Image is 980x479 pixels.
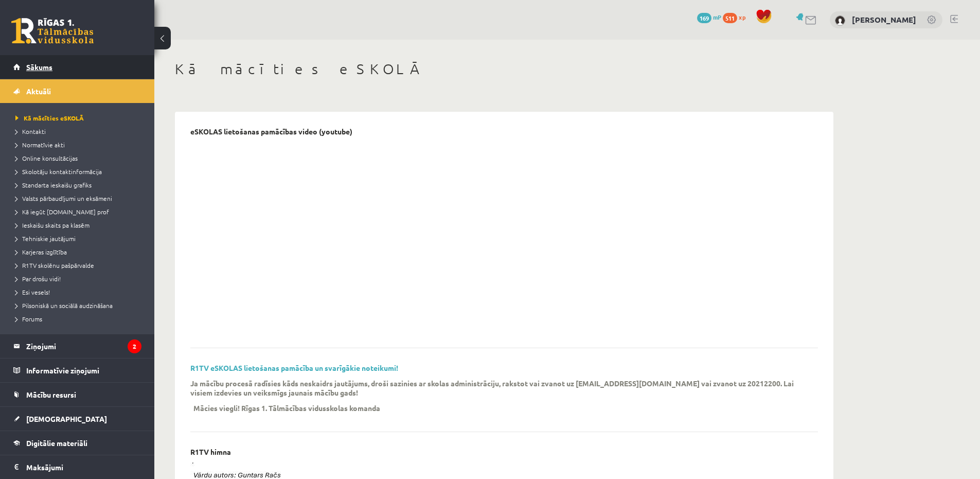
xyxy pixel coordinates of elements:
[15,180,144,190] a: Standarta ieskaišu grafiks
[697,13,711,23] span: 169
[26,390,76,399] span: Mācību resursi
[190,379,803,397] p: Ja mācību procesā radīsies kāds neskaidrs jautājums, droši sazinies ar skolas administrāciju, rak...
[193,403,240,413] p: Mācies viegli!
[15,208,109,216] span: Kā iegūt [DOMAIN_NAME] prof
[697,13,721,21] a: 169 mP
[15,194,144,203] a: Valsts pārbaudījumi un eksāmeni
[26,62,52,72] span: Sākums
[713,13,721,21] span: mP
[15,194,112,202] span: Valsts pārbaudījumi un eksāmeni
[15,314,144,323] a: Forums
[15,275,61,283] span: Par drošu vidi!
[13,455,141,479] a: Maksājumi
[15,140,144,149] a: Normatīvie akti
[15,234,144,243] a: Tehniskie jautājumi
[15,127,144,136] a: Kontakti
[15,207,144,216] a: Kā iegūt [DOMAIN_NAME] prof
[241,403,380,413] p: Rīgas 1. Tālmācības vidusskolas komanda
[15,154,78,162] span: Online konsultācijas
[13,383,141,406] a: Mācību resursi
[15,274,144,283] a: Par drošu vidi!
[190,363,398,372] a: R1TV eSKOLAS lietošanas pamācība un svarīgākie noteikumi!
[26,438,87,448] span: Digitālie materiāli
[15,153,144,163] a: Online konsultācijas
[15,141,65,149] span: Normatīvie akti
[723,13,751,21] a: 511 xp
[11,18,94,44] a: Rīgas 1. Tālmācības vidusskola
[852,14,916,25] a: [PERSON_NAME]
[26,358,141,382] legend: Informatīvie ziņojumi
[723,13,737,23] span: 511
[26,455,141,479] legend: Maksājumi
[15,234,76,243] span: Tehniskie jautājumi
[835,15,845,26] img: Gintars Grīviņš
[13,431,141,455] a: Digitālie materiāli
[26,334,141,358] legend: Ziņojumi
[15,181,92,189] span: Standarta ieskaišu grafiks
[190,127,352,136] p: eSKOLAS lietošanas pamācības video (youtube)
[739,13,745,21] span: xp
[15,127,46,135] span: Kontakti
[15,261,144,270] a: R1TV skolēnu pašpārvalde
[15,248,67,256] span: Karjeras izglītība
[13,55,141,79] a: Sākums
[15,247,144,256] a: Karjeras izglītība
[13,334,141,358] a: Ziņojumi2
[13,407,141,431] a: [DEMOGRAPHIC_DATA]
[13,358,141,382] a: Informatīvie ziņojumi
[15,315,42,323] span: Forums
[15,220,144,230] a: Ieskaišu skaits pa klasēm
[175,60,833,78] h1: Kā mācīties eSKOLĀ
[15,301,144,310] a: Pilsoniskā un sociālā audzināšana
[190,448,231,456] p: R1TV himna
[26,414,107,423] span: [DEMOGRAPHIC_DATA]
[15,301,113,310] span: Pilsoniskā un sociālā audzināšana
[128,339,141,353] i: 2
[15,287,144,297] a: Esi vesels!
[15,261,94,269] span: R1TV skolēnu pašpārvalde
[26,87,51,96] span: Aktuāli
[15,288,50,296] span: Esi vesels!
[15,114,84,122] span: Kā mācīties eSKOLĀ
[15,113,144,123] a: Kā mācīties eSKOLĀ
[15,167,102,176] span: Skolotāju kontaktinformācija
[15,167,144,176] a: Skolotāju kontaktinformācija
[15,221,90,229] span: Ieskaišu skaits pa klasēm
[13,79,141,103] a: Aktuāli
